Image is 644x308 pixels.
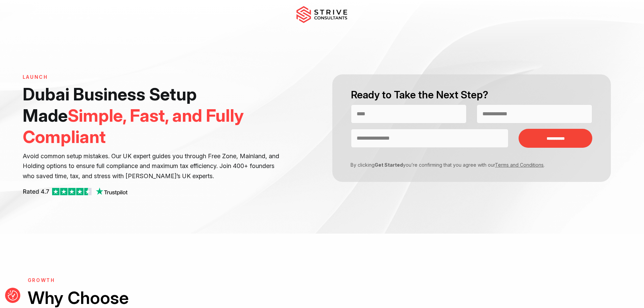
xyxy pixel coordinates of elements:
button: Consent Preferences [8,290,18,301]
img: main-logo.svg [296,6,347,23]
h6: LAUNCH [23,74,280,80]
h2: Ready to Take the Next Step? [351,88,592,102]
p: By clicking you’re confirming that you agree with our . [346,161,587,168]
a: Terms and Conditions [495,162,544,168]
form: Contact form [322,74,621,182]
p: Avoid common setup mistakes. Our UK expert guides you through Free Zone, Mainland, and Holding op... [23,151,280,182]
h1: Dubai Business Setup Made [23,84,280,148]
strong: Get Started [375,162,403,168]
img: Revisit consent button [8,290,18,301]
span: Simple, Fast, and Fully Compliant [23,105,244,147]
h6: GROWTH [28,278,317,283]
